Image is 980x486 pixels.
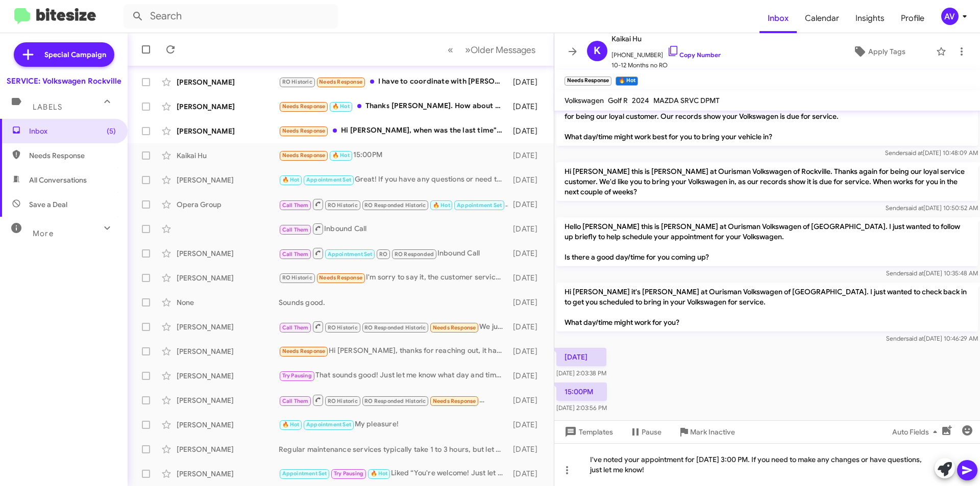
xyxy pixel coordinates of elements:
span: [PHONE_NUMBER] [611,45,721,60]
span: RO Responded [395,251,434,258]
span: Calendar [797,4,847,33]
span: Sender [DATE] 10:50:52 AM [886,204,978,212]
span: said at [906,335,924,342]
span: RO Responded Historic [364,202,426,209]
span: said at [906,269,924,277]
button: Next [459,39,542,60]
a: Special Campaign [14,42,114,67]
div: [PERSON_NAME] [177,420,279,430]
div: [DATE] [508,77,546,87]
span: Call Them [282,324,309,331]
span: Mark Inactive [690,423,735,441]
button: Apply Tags [826,42,931,61]
span: Inbox [29,126,116,136]
a: Insights [847,4,893,33]
span: K [594,43,601,59]
div: I have to coordinate with [PERSON_NAME] as I need a car every day. Do you have loaners? [279,76,508,88]
span: Needs Response [282,127,326,134]
span: Golf R [608,96,628,105]
span: [DATE] 2:03:38 PM [556,369,606,377]
span: Save a Deal [29,199,67,210]
span: Appointment Set [306,421,351,428]
a: Copy Number [667,51,721,59]
span: RO Responded Historic [364,324,426,331]
div: [PERSON_NAME] [177,273,279,283]
button: Mark Inactive [670,423,743,441]
button: Previous [442,39,459,60]
span: Call Them [282,398,309,404]
span: Needs Response [433,398,476,404]
div: [PERSON_NAME] [177,248,279,259]
span: RO Historic [328,324,358,331]
div: Hi [PERSON_NAME], when was the last time"check up" for the car? [279,125,508,137]
span: MAZDA SRVC DPMT [653,96,720,105]
span: (5) [107,126,116,136]
p: Hello [PERSON_NAME] this is [PERSON_NAME] at Ourisman Volkswagen of [GEOGRAPHIC_DATA]. I just wan... [556,217,978,266]
span: Needs Response [433,324,476,331]
div: Inbound Call [279,222,508,235]
span: 🔥 Hot [332,152,350,159]
span: RO Historic [282,274,312,281]
span: 🔥 Hot [282,176,300,183]
button: Templates [554,423,621,441]
span: RO [379,251,387,258]
span: Call Them [282,226,309,233]
div: Can you tell me when you have a service slot soon? And I also need to bring in my new ID Buzz as ... [279,394,508,406]
span: Needs Response [282,152,326,159]
nav: Page navigation example [442,39,542,60]
span: Special Campaign [44,49,106,60]
div: SERVICE: Volkswagen Rockville [7,76,121,86]
span: » [465,43,471,56]
div: [PERSON_NAME] [177,346,279,356]
div: [DATE] [508,175,546,185]
span: « [448,43,453,56]
div: [PERSON_NAME] [177,444,279,454]
span: Appointment Set [457,202,502,209]
div: [DATE] [508,199,546,210]
div: [DATE] [508,297,546,308]
div: [DATE] [508,395,546,405]
div: Sounds good. [279,297,508,308]
div: We just had the oil changed. Are there other services needed? [279,320,508,333]
span: All Conversations [29,175,87,185]
div: [DATE] [508,346,546,356]
div: [PERSON_NAME] [177,175,279,185]
div: [DATE] [508,322,546,332]
span: Needs Response [282,103,326,110]
span: Try Pausing [282,372,312,379]
span: Kaikai Hu [611,33,721,45]
p: Hi [PERSON_NAME], this is [PERSON_NAME], Service Director at Ourisman Volkswagen of [GEOGRAPHIC_D... [556,97,978,146]
span: Auto Fields [892,423,941,441]
p: 15:00PM [556,382,607,401]
div: [PERSON_NAME] [177,101,279,112]
div: Opera Group [177,199,279,210]
div: [DATE] [508,150,546,161]
span: Appointment Set [282,470,327,477]
div: Liked “You're welcome! Just let me know once you've confirmed a time for [DATE] morning, and I'll... [279,468,508,479]
div: [DATE] [508,224,546,234]
div: Thanks [PERSON_NAME]. How about [DATE] between 8:00 and 8:30 am? [279,100,508,112]
span: Templates [562,423,613,441]
span: RO Responded Historic [364,398,426,404]
div: My pleasure! [279,198,508,211]
span: Call Them [282,202,309,209]
span: Profile [893,4,933,33]
div: Inbound Call [279,247,508,260]
small: Needs Response [565,76,611,86]
button: Auto Fields [884,423,949,441]
div: I've noted your appointment for [DATE] 3:00 PM. If you need to make any changes or have questions... [554,443,980,486]
span: Labels [33,103,62,112]
div: [DATE] [508,371,546,381]
span: Appointment Set [328,251,373,258]
span: Needs Response [282,348,326,354]
p: [DATE] [556,348,606,366]
div: [DATE] [508,420,546,430]
span: Older Messages [471,44,535,56]
div: Great! If you have any questions or need to reschedule, just let me know! [279,174,508,186]
span: said at [905,204,923,212]
span: Needs Response [319,274,362,281]
a: Inbox [759,4,797,33]
div: [DATE] [508,101,546,112]
span: 🔥 Hot [371,470,388,477]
